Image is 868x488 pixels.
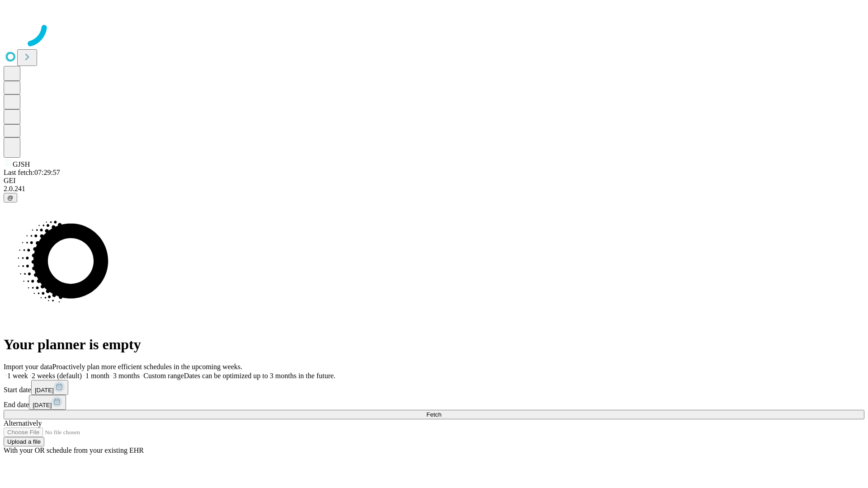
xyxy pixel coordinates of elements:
[32,372,82,380] span: 2 weeks (default)
[113,372,140,380] span: 3 months
[4,419,42,427] span: Alternatively
[4,446,144,454] span: With your OR schedule from your existing EHR
[4,193,17,202] button: @
[4,380,864,395] div: Start date
[184,372,335,380] span: Dates can be optimized up to 3 months in the future.
[31,380,68,395] button: [DATE]
[52,363,242,371] span: Proactively plan more efficient schedules in the upcoming weeks.
[143,372,184,380] span: Custom range
[4,177,864,185] div: GEI
[4,437,44,446] button: Upload a file
[4,395,864,410] div: End date
[4,363,52,371] span: Import your data
[4,169,60,176] span: Last fetch: 07:29:57
[35,387,54,394] span: [DATE]
[7,372,28,380] span: 1 week
[29,395,66,410] button: [DATE]
[4,410,864,419] button: Fetch
[7,194,14,201] span: @
[33,402,52,408] span: [DATE]
[426,411,441,418] span: Fetch
[4,185,864,193] div: 2.0.241
[85,372,109,380] span: 1 month
[4,336,864,353] h1: Your planner is empty
[13,160,30,168] span: GJSH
